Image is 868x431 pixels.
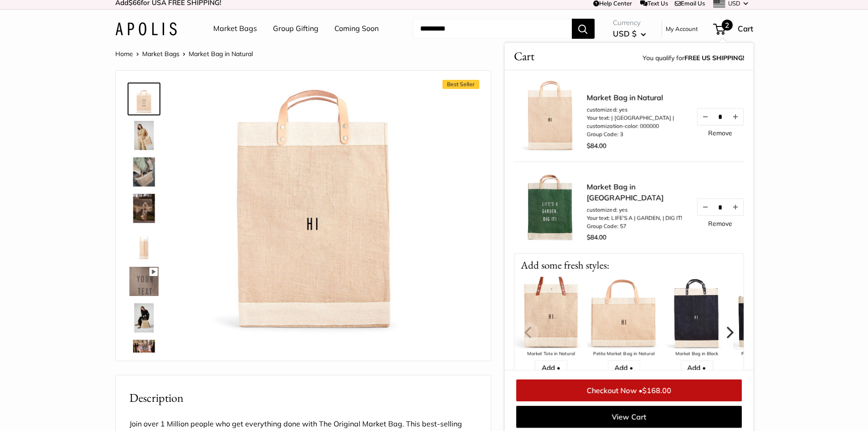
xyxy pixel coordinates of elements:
a: 2 Cart [714,21,753,36]
img: Market Bag in Natural [129,157,159,187]
span: Cart [514,47,534,65]
img: Apolis [115,22,177,36]
img: customizer-prod [189,84,440,336]
button: Decrease quantity by 1 [697,109,713,125]
input: Quantity [713,203,727,211]
p: Add some fresh styles: [514,254,744,277]
a: Add • [680,360,713,376]
a: Market Bag in Natural [128,265,160,298]
a: Add • [607,360,640,376]
a: Market Bags [142,50,180,58]
a: Market Bag in Natural [128,119,160,152]
input: Quantity [713,113,727,120]
div: Petite Market Bag in Black [733,350,806,358]
img: Market Bag in Natural [129,121,159,150]
img: Market Bag in Natural [129,84,159,114]
div: Market Bag in Black [660,350,733,358]
button: Decrease quantity by 1 [697,199,713,215]
span: Currency [613,16,646,29]
span: Market Bag in Natural [189,50,253,58]
a: Market Bag in Natural [128,338,160,371]
span: Best Seller [442,80,479,89]
a: My Account [666,23,698,34]
img: Market Bag in Natural [129,194,159,223]
a: Home [115,50,133,58]
img: Market Bag in Natural [129,340,159,369]
img: description_Make it yours with custom printed text. [514,171,587,244]
a: Market Bag in Natural [587,92,674,103]
a: Market Bag in Natural [128,156,160,188]
a: Market Bag in [GEOGRAPHIC_DATA] [587,181,687,203]
span: USD $ [613,29,637,38]
a: Add • [534,360,567,376]
li: Group Code: 57 [587,222,687,230]
button: Next [719,322,739,343]
a: Market Bag in Natural [128,83,160,115]
li: customized: yes [587,206,687,214]
h2: Description [129,389,477,407]
span: 2 [722,20,733,31]
span: $84.00 [587,233,606,241]
span: $84.00 [587,141,606,150]
img: Market Bag in Natural [129,303,159,332]
span: $168.00 [642,386,671,395]
li: customization-color: 000000 [587,122,674,130]
div: Petite Market Bag in Natural [587,350,660,358]
a: Group Gifting [273,22,318,36]
li: Your text: | [GEOGRAPHIC_DATA] | [587,114,674,122]
a: Remove [708,220,732,227]
iframe: Sign Up via Text for Offers [7,396,98,424]
div: Market Tote in Natural [514,350,587,358]
nav: Breadcrumb [115,48,253,60]
a: Checkout Now •$168.00 [516,379,742,401]
a: description_13" wide, 18" high, 8" deep; handles: 3.5" [128,228,160,261]
a: Coming Soon [334,22,379,36]
li: Your text: LIFE'S A | GARDEN, | DIG IT! [587,214,687,222]
strong: FREE US SHIPPING! [684,54,744,62]
li: customized: yes [587,106,674,114]
input: Search... [413,19,572,39]
img: description_13" wide, 18" high, 8" deep; handles: 3.5" [129,230,159,260]
a: Market Bag in Natural [128,301,160,334]
span: You qualify for [642,52,744,65]
a: View Cart [516,406,742,428]
button: Increase quantity by 1 [727,109,743,125]
a: Remove [708,130,732,136]
a: Market Bags [213,22,257,36]
img: Market Bag in Natural [129,267,159,296]
li: Group Code: 3 [587,130,674,139]
a: Market Bag in Natural [128,192,160,225]
button: Increase quantity by 1 [727,199,743,215]
span: Cart [738,24,753,33]
button: USD $ [613,26,646,41]
button: Search [572,19,595,39]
